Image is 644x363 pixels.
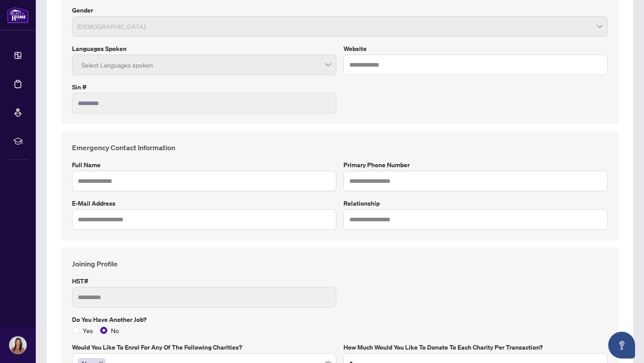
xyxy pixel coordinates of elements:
h4: Joining Profile [72,258,608,269]
span: Yes [79,325,97,335]
label: How much would you like to donate to each charity per transaction? [343,342,608,352]
h4: Emergency Contact Information [72,142,608,153]
label: Website [343,44,608,54]
label: Languages spoken [72,44,336,54]
label: Sin # [72,82,336,92]
label: Gender [72,5,608,15]
span: Female [77,18,602,35]
label: Full Name [72,160,336,170]
label: E-mail Address [72,198,336,208]
button: Open asap [608,332,635,359]
span: No [107,325,123,335]
img: logo [7,7,29,23]
label: HST# [72,276,336,286]
label: Relationship [343,198,608,208]
label: Would you like to enrol for any of the following charities? [72,342,336,352]
label: Primary Phone Number [343,160,608,170]
label: Do you have another job? [72,315,608,325]
img: Profile Icon [9,337,26,354]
